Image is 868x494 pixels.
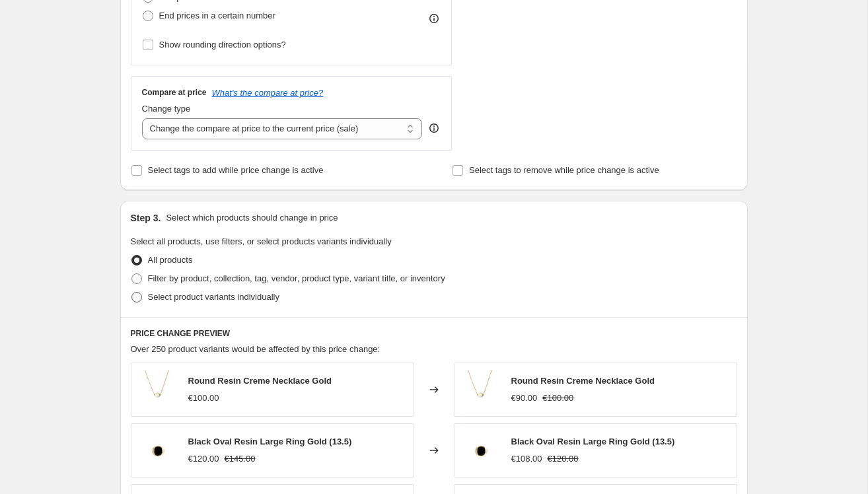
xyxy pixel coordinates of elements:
[188,452,219,466] div: €120.00
[148,165,324,175] span: Select tags to add while price change is active
[148,273,445,283] span: Filter by product, collection, tag, vendor, product type, variant title, or inventory
[131,236,392,246] span: Select all products, use filters, or select products variants individually
[138,431,178,470] img: MG_1498_80x.jpg
[131,344,380,354] span: Over 250 product variants would be affected by this price change:
[188,392,219,405] div: €100.00
[511,376,655,386] span: Round Resin Creme Necklace Gold
[469,165,659,175] span: Select tags to remove while price change is active
[225,452,256,466] strike: €145.00
[461,431,501,470] img: MG_1498_80x.jpg
[166,211,338,225] p: Select which products should change in price
[138,370,178,409] img: MG_1813_80x.jpg
[542,392,573,405] strike: €100.00
[511,392,538,405] div: €90.00
[511,437,675,446] span: Black Oval Resin Large Ring Gold (13.5)
[548,452,579,466] strike: €120.00
[212,88,324,98] button: What's the compare at price?
[131,328,737,339] h6: PRICE CHANGE PREVIEW
[511,452,542,466] div: €108.00
[188,437,352,446] span: Black Oval Resin Large Ring Gold (13.5)
[159,40,286,50] span: Show rounding direction options?
[148,255,193,265] span: All products
[461,370,501,409] img: MG_1813_80x.jpg
[148,292,279,302] span: Select product variants individually
[142,87,207,98] h3: Compare at price
[188,376,332,386] span: Round Resin Creme Necklace Gold
[142,104,191,114] span: Change type
[159,11,275,20] span: End prices in a certain number
[131,211,161,225] h2: Step 3.
[427,122,441,135] div: help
